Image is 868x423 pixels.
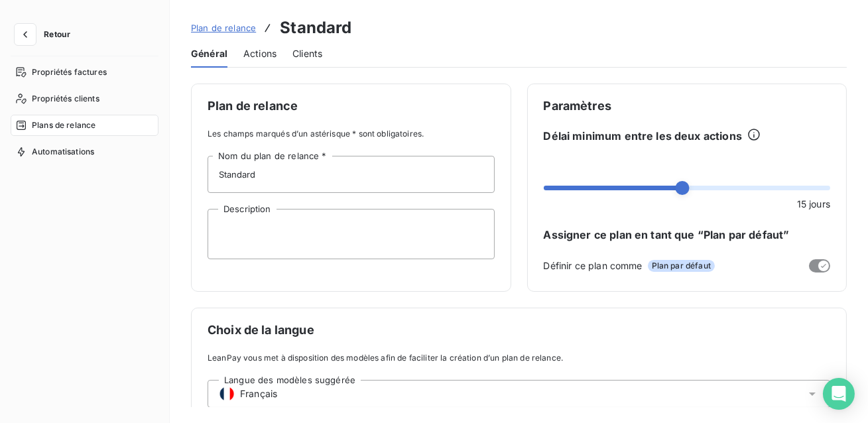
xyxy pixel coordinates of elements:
[11,24,81,45] button: Retour
[32,146,94,158] span: Automatisations
[240,387,277,400] span: Français
[292,47,322,60] span: Clients
[11,141,158,162] a: Automatisations
[191,21,256,34] a: Plan de relance
[208,156,495,193] input: placeholder
[823,378,855,410] div: Open Intercom Messenger
[280,16,351,40] h3: Standard
[544,100,831,112] span: Paramètres
[544,128,742,144] span: Délai minimum entre les deux actions
[208,100,495,112] span: Plan de relance
[44,30,70,38] span: Retour
[208,324,830,336] span: Choix de la langue
[544,259,643,272] span: Définir ce plan comme
[208,128,495,140] span: Les champs marqués d’un astérisque * sont obligatoires.
[208,352,830,364] span: LeanPay vous met à disposition des modèles afin de faciliter la création d’un plan de relance.
[191,47,227,60] span: Général
[32,66,107,78] span: Propriétés factures
[191,23,256,33] span: Plan de relance
[243,47,277,60] span: Actions
[11,62,158,83] a: Propriétés factures
[11,88,158,109] a: Propriétés clients
[32,93,99,105] span: Propriétés clients
[648,260,715,272] span: Plan par défaut
[797,197,830,211] span: 15 jours
[11,115,158,136] a: Plans de relance
[544,227,831,243] span: Assigner ce plan en tant que “Plan par défaut”
[32,119,95,131] span: Plans de relance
